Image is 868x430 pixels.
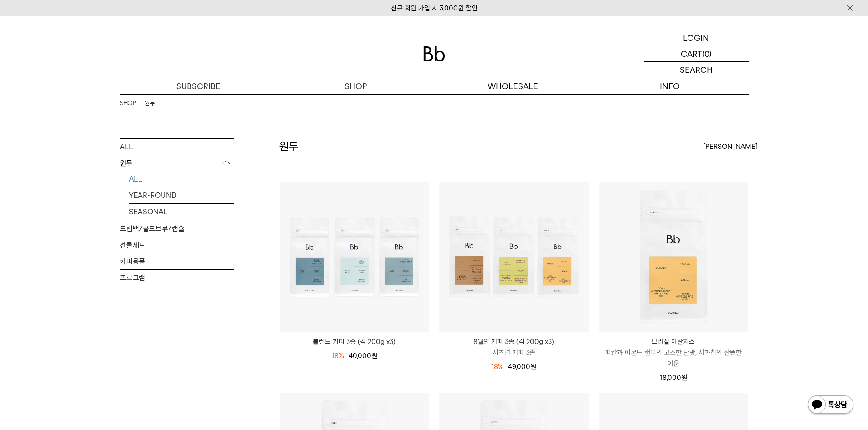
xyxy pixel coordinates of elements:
a: 프로그램 [120,270,234,286]
span: 49,000 [508,363,536,371]
a: SUBSCRIBE [120,78,277,94]
a: 선물세트 [120,237,234,253]
a: 원두 [145,99,155,108]
img: 카카오톡 채널 1:1 채팅 버튼 [807,395,854,416]
a: SHOP [120,99,136,108]
img: 8월의 커피 3종 (각 200g x3) [439,182,589,332]
p: 시즈널 커피 3종 [439,347,589,358]
p: 브라질 아란치스 [599,336,748,347]
p: SEARCH [680,62,713,78]
p: 피칸과 아몬드 캔디의 고소한 단맛, 사과칩의 산뜻한 여운 [599,347,748,369]
p: 원두 [120,155,234,172]
a: SHOP [277,78,434,94]
span: 18,000 [660,374,687,382]
a: ALL [120,139,234,155]
a: 드립백/콜드브루/캡슐 [120,221,234,237]
a: CART (0) [644,46,749,62]
div: 18% [332,350,344,361]
div: 18% [491,361,503,372]
a: LOGIN [644,30,749,46]
h2: 원두 [279,139,298,154]
img: 로고 [423,46,445,61]
a: YEAR-ROUND [129,187,234,203]
p: (0) [702,46,712,61]
a: 커피용품 [120,253,234,269]
a: ALL [129,171,234,187]
span: 원 [371,352,377,360]
img: 브라질 아란치스 [599,182,748,332]
p: WHOLESALE [434,78,591,94]
a: SEASONAL [129,204,234,220]
p: INFO [591,78,749,94]
img: 블렌드 커피 3종 (각 200g x3) [280,182,429,332]
a: 블렌드 커피 3종 (각 200g x3) [280,336,429,347]
a: 8월의 커피 3종 (각 200g x3) 시즈널 커피 3종 [439,336,589,358]
span: 원 [681,374,687,382]
p: 8월의 커피 3종 (각 200g x3) [439,336,589,347]
span: 원 [530,363,536,371]
p: CART [681,46,702,61]
a: 브라질 아란치스 피칸과 아몬드 캔디의 고소한 단맛, 사과칩의 산뜻한 여운 [599,336,748,369]
span: 40,000 [349,352,377,360]
p: LOGIN [683,30,709,46]
a: 신규 회원 가입 시 3,000원 할인 [391,4,478,12]
span: [PERSON_NAME] [703,141,758,152]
